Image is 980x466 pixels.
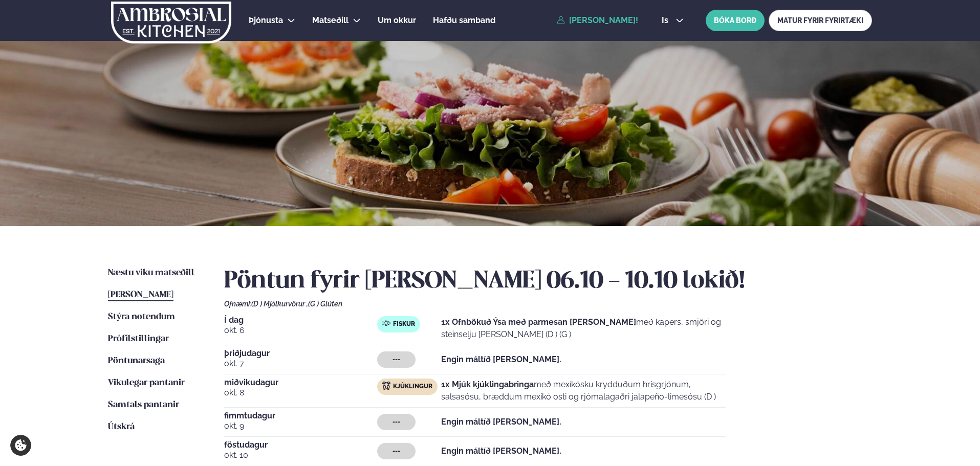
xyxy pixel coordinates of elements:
span: Hafðu samband [433,15,495,25]
span: Matseðill [312,15,349,25]
button: BÓKA BORÐ [706,10,765,31]
a: Prófílstillingar [108,333,169,345]
div: Ofnæmi: [224,300,872,308]
span: Útskrá [108,423,135,431]
span: Fiskur [393,320,415,328]
img: chicken.svg [382,382,390,390]
span: Stýra notendum [108,313,175,321]
a: Pöntunarsaga [108,355,165,367]
a: Útskrá [108,421,135,433]
span: fimmtudagur [224,412,377,420]
button: is [654,16,692,25]
p: með kapers, smjöri og steinselju [PERSON_NAME] (D ) (G ) [441,316,726,341]
span: --- [393,447,400,455]
span: okt. 9 [224,420,377,432]
span: is [662,16,671,25]
span: (G ) Glúten [308,300,342,308]
span: Næstu viku matseðill [108,269,194,277]
span: þriðjudagur [224,349,377,358]
a: [PERSON_NAME] [108,289,173,301]
span: Vikulegar pantanir [108,379,185,387]
strong: 1x Mjúk kjúklingabringa [441,380,534,389]
span: okt. 8 [224,387,377,399]
a: Um okkur [378,14,416,27]
strong: Engin máltíð [PERSON_NAME]. [441,417,561,427]
img: logo [110,2,232,43]
a: Þjónusta [249,14,283,27]
span: Samtals pantanir [108,401,179,409]
span: okt. 7 [224,358,377,370]
span: miðvikudagur [224,379,377,387]
a: Næstu viku matseðill [108,267,194,279]
span: --- [393,418,400,426]
a: Cookie settings [10,435,31,456]
span: föstudagur [224,441,377,449]
span: Þjónusta [249,15,283,25]
span: --- [393,356,400,364]
strong: 1x Ofnbökuð Ýsa með parmesan [PERSON_NAME] [441,317,636,327]
img: fish.svg [382,319,390,327]
span: Kjúklingur [393,383,432,391]
p: með mexíkósku krydduðum hrísgrjónum, salsasósu, bræddum mexíkó osti og rjómalagaðri jalapeño-lime... [441,379,726,403]
span: Um okkur [378,15,416,25]
a: MATUR FYRIR FYRIRTÆKI [769,10,872,31]
span: Pöntunarsaga [108,357,165,365]
a: Samtals pantanir [108,399,179,411]
span: (D ) Mjólkurvörur , [251,300,308,308]
strong: Engin máltíð [PERSON_NAME]. [441,446,561,456]
span: Prófílstillingar [108,335,169,343]
span: Í dag [224,316,377,324]
a: [PERSON_NAME]! [557,16,638,25]
a: Vikulegar pantanir [108,377,185,389]
span: okt. 10 [224,449,377,461]
h2: Pöntun fyrir [PERSON_NAME] 06.10 - 10.10 lokið! [224,267,872,296]
strong: Engin máltíð [PERSON_NAME]. [441,354,561,364]
span: okt. 6 [224,324,377,337]
a: Stýra notendum [108,311,175,323]
a: Matseðill [312,14,349,27]
a: Hafðu samband [433,14,495,27]
span: [PERSON_NAME] [108,291,173,299]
